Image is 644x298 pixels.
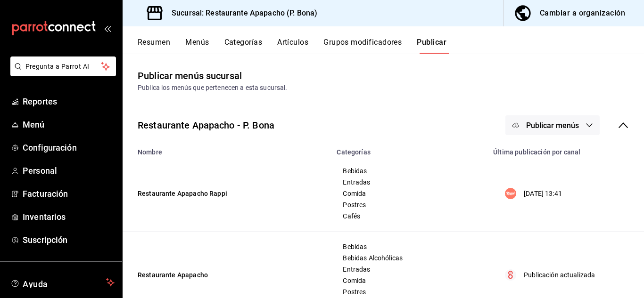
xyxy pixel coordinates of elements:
[524,270,595,280] p: Publicación actualizada
[526,121,579,130] span: Publicar menús
[23,141,115,154] span: Configuración
[185,38,209,54] button: Menús
[138,38,644,54] div: navigation tabs
[524,189,562,199] p: [DATE] 13:41
[23,234,115,246] span: Suscripción
[343,201,476,208] span: Postres
[23,210,115,223] span: Inventarios
[123,143,331,156] th: Nombre
[343,190,476,197] span: Comida
[138,83,629,93] div: Publica los menús que pertenecen a esta sucursal.
[343,255,476,261] span: Bebidas Alcohólicas
[23,277,102,288] span: Ayuda
[343,266,476,273] span: Entradas
[7,68,116,78] a: Pregunta a Parrot AI
[224,38,263,54] button: Categorías
[277,38,308,54] button: Artículos
[23,118,115,131] span: Menú
[123,156,331,232] td: Restaurante Apapacho Rappi
[505,115,600,135] button: Publicar menús
[23,95,115,108] span: Reportes
[138,38,170,54] button: Resumen
[104,24,111,32] button: open_drawer_menu
[343,277,476,284] span: Comida
[343,289,476,295] span: Postres
[10,56,116,76] button: Pregunta a Parrot AI
[331,143,487,156] th: Categorías
[343,179,476,185] span: Entradas
[23,187,115,200] span: Facturación
[343,243,476,250] span: Bebidas
[23,164,115,177] span: Personal
[323,38,402,54] button: Grupos modificadores
[343,168,476,174] span: Bebidas
[164,8,317,19] h3: Sucursal: Restaurante Apapacho (P. Bona)
[540,7,625,20] div: Cambiar a organización
[138,118,274,132] div: Restaurante Apapacho - P. Bona
[343,213,476,219] span: Cafés
[25,62,101,72] span: Pregunta a Parrot AI
[417,38,446,54] button: Publicar
[138,69,242,83] div: Publicar menús sucursal
[487,143,644,156] th: Última publicación por canal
